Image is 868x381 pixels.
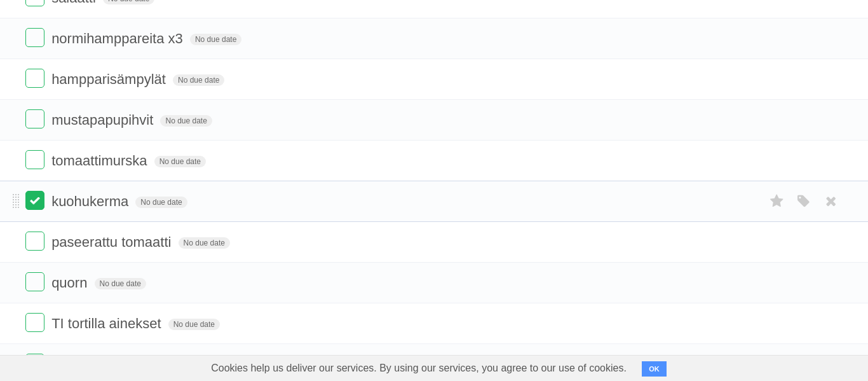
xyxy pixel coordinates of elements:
span: No due date [190,34,241,45]
span: No due date [179,237,230,249]
span: normihamppareita x3 [51,31,186,46]
span: No due date [135,197,187,208]
label: Done [25,232,44,251]
label: Done [25,69,44,88]
label: Done [25,354,44,373]
label: Done [25,28,44,47]
span: paseerattu tomaatti [51,234,174,250]
label: Done [25,109,44,128]
span: TI tortilla ainekset [51,315,164,331]
span: Cookies help us deliver our services. By using our services, you agree to our use of cookies. [198,356,639,381]
span: No due date [154,156,206,167]
label: Done [25,313,44,332]
span: No due date [173,74,224,86]
span: kuohukerma [51,193,132,209]
span: mustapapupihvit [51,112,156,128]
label: Done [25,150,44,169]
label: Done [25,272,44,291]
button: OK [642,361,667,377]
span: quorn [51,275,90,291]
label: Done [25,191,44,210]
span: No due date [95,278,146,289]
span: No due date [160,115,212,127]
label: Star task [765,191,789,212]
span: tomaattimurska [51,153,150,169]
span: No due date [168,319,220,330]
span: hampparisämpylät [51,71,169,87]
